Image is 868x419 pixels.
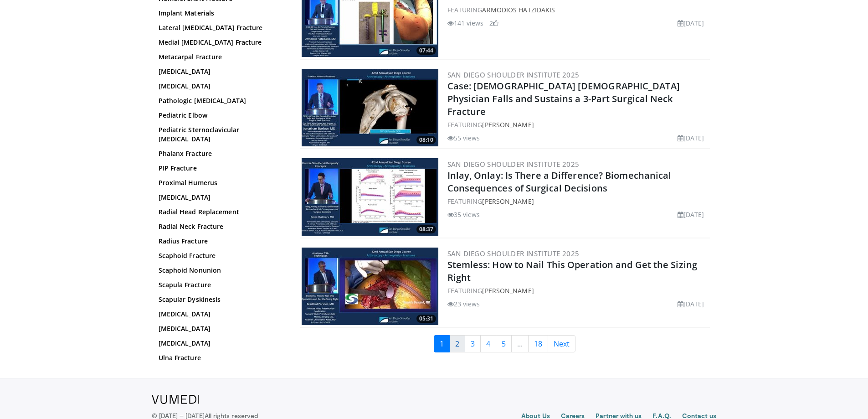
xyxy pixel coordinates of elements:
li: [DATE] [678,299,704,309]
a: 08:10 [302,69,438,146]
a: [MEDICAL_DATA] [159,82,282,91]
a: 3 [465,335,481,352]
div: FEATURING [447,120,708,129]
a: Pediatric Elbow [159,111,282,120]
a: Lateral [MEDICAL_DATA] Fracture [159,23,282,32]
a: Phalanx Fracture [159,149,282,158]
a: Scapular Dyskinesis [159,295,282,304]
a: Proximal Humerus [159,178,282,187]
a: Case: [DEMOGRAPHIC_DATA] [DEMOGRAPHIC_DATA] Physician Falls and Sustains a 3-Part Surgical Neck F... [447,80,680,118]
span: 08:10 [416,136,436,144]
a: Pathologic [MEDICAL_DATA] [159,96,282,105]
a: Medial [MEDICAL_DATA] Fracture [159,38,282,47]
li: [DATE] [678,210,704,219]
div: FEATURING [447,197,708,206]
a: [PERSON_NAME] [482,197,534,206]
a: [MEDICAL_DATA] [159,324,282,333]
a: PIP Fracture [159,164,282,173]
span: 05:31 [416,315,436,323]
li: 2 [489,18,498,28]
a: 2 [449,335,465,352]
a: San Diego Shoulder Institute 2025 [447,70,580,79]
a: Radius Fracture [159,237,282,246]
a: San Diego Shoulder Institute 2025 [447,160,580,169]
div: FEATURING [447,5,708,15]
img: 3c74c8b3-bd2e-4084-94c4-48fd2eddd767.300x170_q85_crop-smart_upscale.jpg [302,158,438,236]
a: [MEDICAL_DATA] [159,339,282,348]
a: Scaphoid Nonunion [159,266,282,275]
a: [MEDICAL_DATA] [159,193,282,202]
li: [DATE] [678,18,704,28]
img: fa0cefe3-80e9-4af2-bce4-4d4f4f5918d3.300x170_q85_crop-smart_upscale.jpg [302,69,438,146]
li: 23 views [447,299,480,309]
a: Next [548,335,575,352]
a: Inlay, Onlay: Is There a Difference? Biomechanical Consequences of Surgical Decisions [447,169,672,194]
a: [PERSON_NAME] [482,286,534,295]
img: 5f6dd453-bf3e-4438-9492-4acd00a8472a.300x170_q85_crop-smart_upscale.jpg [302,248,438,325]
a: Armodios Hatzidakis [482,5,555,14]
a: 1 [434,335,450,352]
a: San Diego Shoulder Institute 2025 [447,249,580,258]
nav: Search results pages [300,335,710,352]
a: [MEDICAL_DATA] [159,310,282,319]
a: 4 [480,335,496,352]
a: Radial Head Replacement [159,207,282,217]
li: [DATE] [678,133,704,143]
a: Radial Neck Fracture [159,222,282,231]
li: 35 views [447,210,480,219]
a: 05:31 [302,248,438,325]
a: Scapula Fracture [159,280,282,290]
a: [MEDICAL_DATA] [159,67,282,76]
a: Metacarpal Fracture [159,52,282,62]
span: 07:44 [416,47,436,55]
div: FEATURING [447,286,708,295]
a: Pediatric Sternoclavicular [MEDICAL_DATA] [159,125,282,144]
a: Implant Materials [159,9,282,18]
li: 141 views [447,18,484,28]
a: [PERSON_NAME] [482,120,534,129]
img: VuMedi Logo [152,395,200,404]
span: 08:37 [416,225,436,233]
li: 55 views [447,133,480,143]
a: Ulna Fracture [159,353,282,362]
a: 08:37 [302,158,438,236]
a: 18 [528,335,548,352]
a: Stemless: How to Nail This Operation and Get the Sizing Right [447,259,698,284]
a: Scaphoid Fracture [159,251,282,260]
a: 5 [496,335,512,352]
